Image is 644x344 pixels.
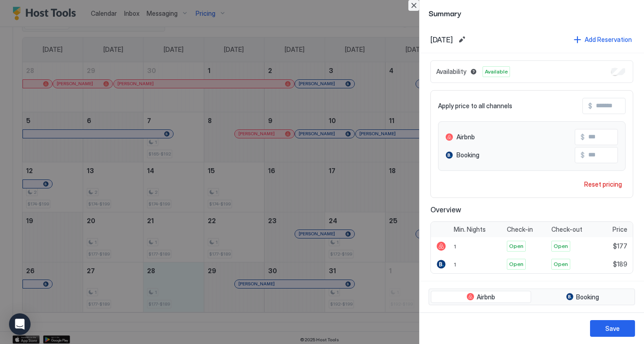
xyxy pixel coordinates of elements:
button: Airbnb [431,291,531,303]
div: Open Intercom Messenger [9,313,31,335]
span: Booking [576,293,599,301]
div: Reset pricing [584,179,622,189]
button: Save [590,320,635,337]
span: $ [588,102,592,110]
span: $189 [613,260,627,268]
button: Add Reservation [572,33,633,46]
span: Open [509,242,523,250]
span: Summary [429,7,635,18]
span: Price [613,225,627,234]
span: Available [485,68,508,76]
span: Check-in [507,225,533,234]
span: $177 [613,242,627,250]
span: $ [581,133,585,141]
span: Min. Nights [454,225,486,234]
span: 1 [454,261,456,268]
span: Open [509,260,523,268]
span: Open [554,242,568,250]
span: Check-out [551,225,582,234]
span: [DATE] [430,35,453,44]
span: Open [554,260,568,268]
span: Availability [436,68,466,76]
button: Edit date range [456,34,467,45]
span: Booking [456,151,479,159]
span: Apply price to all channels [438,102,512,110]
button: Booking [533,291,633,303]
span: Airbnb [456,133,475,141]
span: 1 [454,243,456,250]
span: Airbnb [477,293,495,301]
span: Overview [430,205,633,214]
div: Save [605,324,620,333]
div: Add Reservation [585,35,632,44]
button: Blocked dates override all pricing rules and remain unavailable until manually unblocked [468,66,479,77]
div: tab-group [429,289,635,306]
button: Reset pricing [581,178,626,190]
span: $ [581,151,585,159]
